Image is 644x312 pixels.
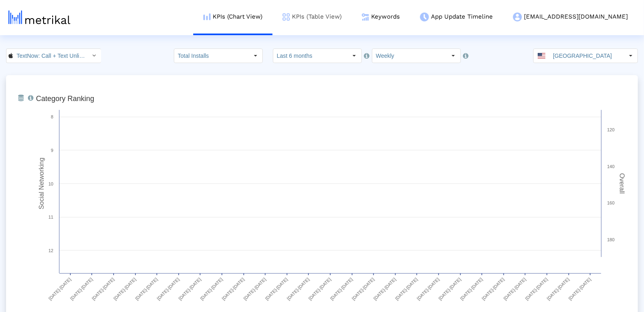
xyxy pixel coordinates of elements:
text: [DATE]-[DATE] [134,277,158,301]
img: metrical-logo-light.png [8,11,70,24]
text: 160 [607,200,614,205]
text: 120 [607,127,614,132]
div: Select [348,49,361,63]
tspan: Overall [619,173,625,194]
text: [DATE]-[DATE] [546,277,570,301]
tspan: Social Networking [38,158,45,209]
text: [DATE]-[DATE] [91,277,115,301]
div: Select [624,49,638,63]
img: app-update-menu-icon.png [420,13,429,21]
text: [DATE]-[DATE] [438,277,462,301]
text: 140 [607,164,614,169]
text: [DATE]-[DATE] [503,277,527,301]
div: Select [447,49,460,63]
text: [DATE]-[DATE] [221,277,245,301]
text: [DATE]-[DATE] [264,277,289,301]
text: [DATE]-[DATE] [524,277,549,301]
text: [DATE]-[DATE] [416,277,440,301]
text: [DATE]-[DATE] [69,277,93,301]
text: [DATE]-[DATE] [329,277,354,301]
text: [DATE]-[DATE] [286,277,310,301]
text: [DATE]-[DATE] [308,277,332,301]
img: my-account-menu-icon.png [513,13,522,21]
div: Select [87,49,101,63]
img: kpi-chart-menu-icon.png [203,13,211,20]
text: [DATE]-[DATE] [481,277,505,301]
text: 9 [51,148,53,153]
text: [DATE]-[DATE] [459,277,484,301]
img: kpi-table-menu-icon.png [283,13,290,21]
text: [DATE]-[DATE] [394,277,418,301]
div: Select [249,49,262,63]
img: keywords.png [362,13,369,21]
text: 10 [49,181,53,186]
text: [DATE]-[DATE] [177,277,202,301]
text: 11 [49,215,53,219]
text: [DATE]-[DATE] [156,277,180,301]
text: [DATE]-[DATE] [243,277,267,301]
text: [DATE]-[DATE] [199,277,224,301]
text: [DATE]-[DATE] [373,277,397,301]
text: [DATE]-[DATE] [351,277,375,301]
text: 12 [49,248,53,253]
tspan: Category Ranking [36,95,94,103]
text: 8 [51,114,53,119]
text: 180 [607,237,614,242]
text: [DATE]-[DATE] [113,277,137,301]
text: [DATE]-[DATE] [568,277,592,301]
text: [DATE]-[DATE] [48,277,72,301]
